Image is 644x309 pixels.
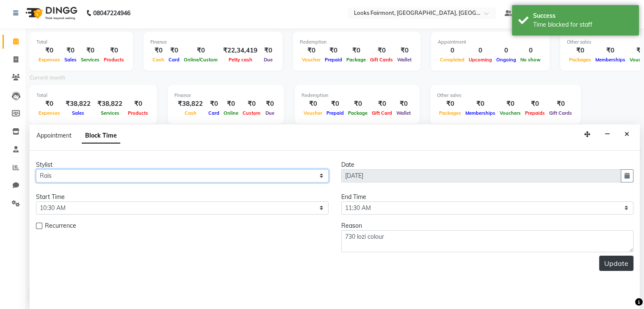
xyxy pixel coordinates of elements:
div: ₹0 [126,99,150,109]
div: ₹0 [263,99,277,109]
span: Memberships [463,110,498,116]
span: Custom [240,110,263,116]
span: Services [99,110,122,116]
div: ₹0 [166,46,182,55]
div: ₹0 [36,99,62,109]
div: Finance [174,92,277,99]
button: Update [599,256,633,271]
span: Sales [62,57,79,63]
span: Expenses [36,110,62,116]
div: ₹0 [102,46,126,55]
div: ₹0 [36,46,62,55]
div: ₹0 [395,46,414,55]
div: ₹0 [344,46,368,55]
span: Services [79,57,102,63]
div: ₹38,822 [94,99,126,109]
div: Finance [150,39,276,46]
span: Online/Custom [182,57,220,63]
span: Memberships [593,57,627,63]
div: ₹0 [261,46,276,55]
div: Reason [341,221,634,230]
div: Success [533,11,633,20]
div: 0 [438,46,467,55]
span: Voucher [301,110,324,116]
span: Packages [567,57,593,63]
span: Appointment [36,132,72,139]
span: Petty cash [227,57,254,63]
b: 08047224946 [93,1,130,25]
span: Wallet [394,110,413,116]
div: 0 [467,46,494,55]
div: ₹0 [240,99,263,109]
div: ₹0 [498,99,523,109]
span: Cash [182,110,199,116]
div: ₹22,34,419 [220,46,261,55]
span: Upcoming [467,57,494,63]
div: 0 [518,46,543,55]
div: ₹0 [547,99,574,109]
span: Card [166,57,182,63]
img: logo [22,1,80,25]
div: ₹0 [206,99,221,109]
span: Sales [70,110,86,116]
div: ₹38,822 [174,99,206,109]
div: ₹0 [463,99,498,109]
div: ₹0 [523,99,547,109]
div: ₹0 [437,99,463,109]
span: Package [344,57,368,63]
span: Gift Cards [368,57,395,63]
div: Redemption [300,39,414,46]
div: Total [36,39,126,46]
div: ₹0 [150,46,166,55]
div: ₹0 [323,46,344,55]
div: Date [341,160,634,169]
span: Prepaid [323,57,344,63]
span: No show [518,57,543,63]
span: Voucher [300,57,323,63]
div: ₹38,822 [62,99,94,109]
span: Block Time [82,128,120,143]
button: Close [621,128,633,141]
span: Completed [438,57,467,63]
div: ₹0 [301,99,324,109]
span: Prepaid [324,110,346,116]
div: ₹0 [346,99,370,109]
span: Package [346,110,370,116]
div: ₹0 [300,46,323,55]
div: ₹0 [324,99,346,109]
span: Expenses [36,57,62,63]
span: Due [263,110,276,116]
label: Current month [30,74,65,82]
span: Packages [437,110,463,116]
span: Recurrence [45,221,76,232]
span: Products [102,57,126,63]
div: ₹0 [593,46,627,55]
span: Products [126,110,150,116]
span: Online [221,110,240,116]
span: Due [262,57,275,63]
span: Vouchers [498,110,523,116]
div: Stylist [36,160,329,169]
div: ₹0 [62,46,79,55]
div: 0 [494,46,518,55]
span: Card [206,110,221,116]
div: ₹0 [567,46,593,55]
div: Appointment [438,39,543,46]
div: Start Time [36,193,329,201]
div: Time blocked for staff [533,20,633,29]
div: ₹0 [370,99,394,109]
div: Total [36,92,150,99]
div: ₹0 [368,46,395,55]
div: Redemption [301,92,413,99]
span: Ongoing [494,57,518,63]
div: Other sales [437,92,574,99]
input: yyyy-mm-dd [341,169,622,182]
span: Wallet [395,57,414,63]
span: Gift Card [370,110,394,116]
div: ₹0 [79,46,102,55]
div: End Time [341,193,634,201]
span: Prepaids [523,110,547,116]
div: ₹0 [182,46,220,55]
span: Gift Cards [547,110,574,116]
div: ₹0 [221,99,240,109]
